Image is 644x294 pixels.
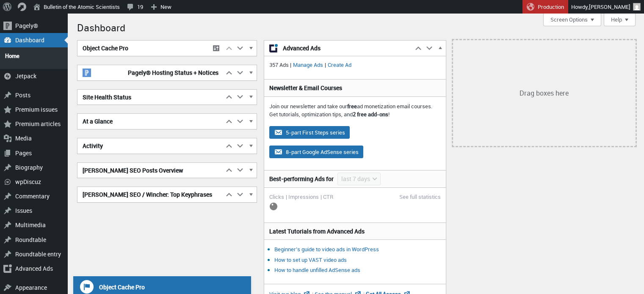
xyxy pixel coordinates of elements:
[77,114,224,129] h2: At a Glance
[274,245,379,253] a: Beginner’s guide to video ads in WordPress
[269,227,441,236] h3: Latest Tutorials from Advanced Ads
[269,61,441,69] p: 357 Ads | |
[589,3,630,11] span: [PERSON_NAME]
[77,187,224,202] h2: [PERSON_NAME] SEO / Wincher: Top Keyphrases
[77,138,224,154] h2: Activity
[77,41,208,56] h2: Object Cache Pro
[326,61,353,69] a: Create Ad
[283,44,408,52] span: Advanced Ads
[77,163,224,178] h2: [PERSON_NAME] SEO Posts Overview
[269,175,334,183] h3: Best-performing Ads for
[269,84,441,92] h3: Newsletter & Email Courses
[274,266,360,274] a: How to handle unfilled AdSense ads
[604,14,636,26] button: Help
[77,90,224,105] h2: Site Health Status
[77,65,224,80] h2: Pagely® Hosting Status + Notices
[269,202,278,211] img: loading
[269,102,441,119] p: Join our newsletter and take our ad monetization email courses. Get tutorials, optimization tips,...
[347,102,357,110] strong: free
[543,14,601,26] button: Screen Options
[274,256,347,264] a: How to set up VAST video ads
[353,110,388,118] strong: 2 free add-ons
[269,146,363,158] button: 8-part Google AdSense series
[269,126,350,139] button: 5-part First Steps series
[291,61,325,69] a: Manage Ads
[83,69,91,77] img: pagely-w-on-b20x20.png
[77,18,636,36] h1: Dashboard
